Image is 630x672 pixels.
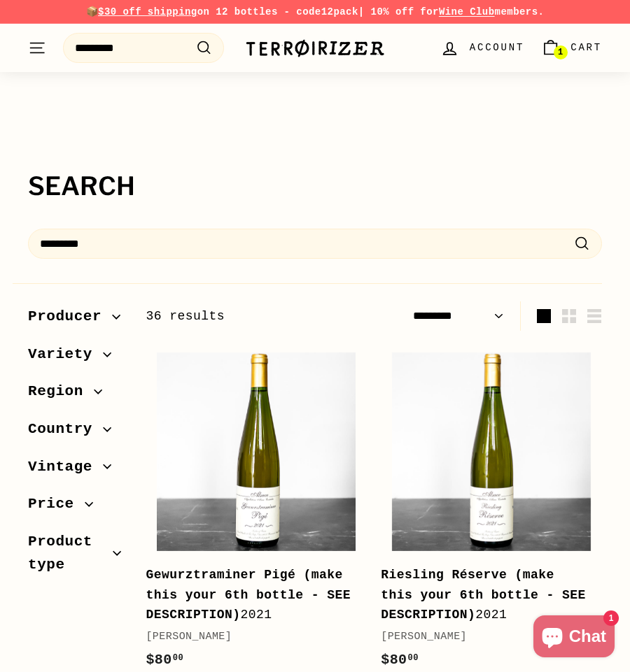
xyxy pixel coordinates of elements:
span: Account [470,40,524,55]
button: Producer [28,301,123,339]
div: 36 results [146,306,374,327]
span: Producer [28,305,112,329]
button: Region [28,376,123,414]
div: [PERSON_NAME] [381,629,588,645]
button: Vintage [28,452,123,489]
a: Cart [533,27,610,69]
div: 2021 [146,565,353,625]
span: $80 [146,652,183,668]
span: $80 [381,652,419,668]
span: Vintage [28,455,103,479]
b: Gewurztraminer Pigé (make this your 6th bottle - SEE DESCRIPTION) [146,568,351,622]
button: Price [28,489,123,527]
h1: Search [28,173,602,201]
span: Variety [28,343,103,366]
span: Cart [570,40,602,55]
button: Country [28,414,123,452]
sup: 00 [173,653,183,663]
a: Wine Club [439,6,495,17]
b: Riesling Réserve (make this your 6th bottle - SEE DESCRIPTION) [381,568,586,622]
inbox-online-store-chat: Shopify online store chat [529,615,619,661]
strong: 12pack [321,6,358,17]
sup: 00 [408,653,419,663]
span: Country [28,417,103,441]
div: [PERSON_NAME] [146,629,353,645]
span: 1 [558,48,563,57]
div: 2021 [381,565,588,625]
span: Product type [28,530,113,577]
span: Price [28,492,85,516]
a: Account [432,27,533,69]
span: $30 off shipping [98,6,197,17]
button: Variety [28,339,123,377]
span: Region [28,380,94,403]
button: Product type [28,527,123,587]
p: 📦 on 12 bottles - code | 10% off for members. [28,4,602,20]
